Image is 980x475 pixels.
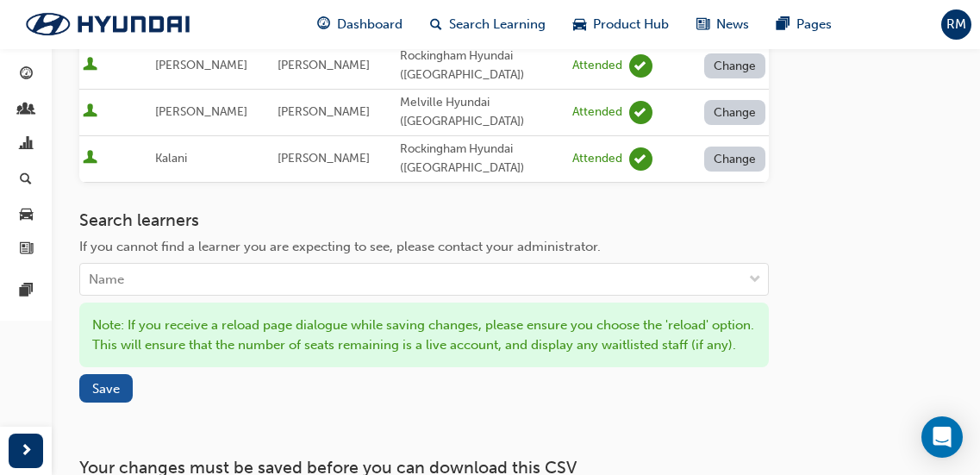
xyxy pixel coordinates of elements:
span: Pages [796,15,832,34]
span: [PERSON_NAME] [155,104,247,119]
button: Change [704,100,766,125]
span: User is active [83,103,97,121]
a: news-iconNews [683,7,763,42]
span: pages-icon [777,14,790,35]
div: Open Intercom Messenger [921,416,963,458]
span: search-icon [430,14,442,35]
span: Search Learning [449,15,546,34]
span: News [716,15,749,34]
span: RM [946,15,966,34]
span: Product Hub [593,15,669,34]
span: news-icon [20,242,33,258]
span: search-icon [20,172,32,188]
button: Save [79,374,133,403]
div: Melville Hyundai ([GEOGRAPHIC_DATA]) [400,93,565,132]
span: User is active [83,57,97,74]
button: RM [941,9,971,40]
span: [PERSON_NAME] [278,104,370,119]
div: Rockingham Hyundai ([GEOGRAPHIC_DATA]) [400,47,565,85]
span: [PERSON_NAME] [278,58,370,72]
span: Kalani [155,151,187,166]
a: search-iconSearch Learning [416,7,559,42]
div: Note: If you receive a reload page dialogue while saving changes, please ensure you choose the 'r... [79,303,769,367]
div: Attended [572,151,622,167]
span: car-icon [20,207,33,222]
span: guage-icon [20,67,33,83]
span: news-icon [696,14,709,35]
span: down-icon [749,269,761,291]
span: next-icon [20,441,33,462]
div: Attended [572,104,622,121]
span: chart-icon [20,137,33,153]
span: learningRecordVerb_ATTEND-icon [629,54,652,78]
a: guage-iconDashboard [303,7,416,42]
div: Attended [572,58,622,74]
span: [PERSON_NAME] [155,58,247,72]
span: Save [92,381,120,397]
span: If you cannot find a learner you are expecting to see, please contact your administrator. [79,239,601,254]
span: learningRecordVerb_ATTEND-icon [629,147,652,171]
span: User is active [83,150,97,167]
h3: Search learners [79,210,769,230]
div: Name [89,270,124,290]
a: car-iconProduct Hub [559,7,683,42]
span: [PERSON_NAME] [278,151,370,166]
img: Trak [9,6,207,42]
span: people-icon [20,103,33,118]
button: Change [704,53,766,78]
a: pages-iconPages [763,7,846,42]
span: learningRecordVerb_ATTEND-icon [629,101,652,124]
span: car-icon [573,14,586,35]
span: pages-icon [20,284,33,299]
div: Rockingham Hyundai ([GEOGRAPHIC_DATA]) [400,140,565,178]
button: Change [704,147,766,172]
span: Dashboard [337,15,403,34]
span: guage-icon [317,14,330,35]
